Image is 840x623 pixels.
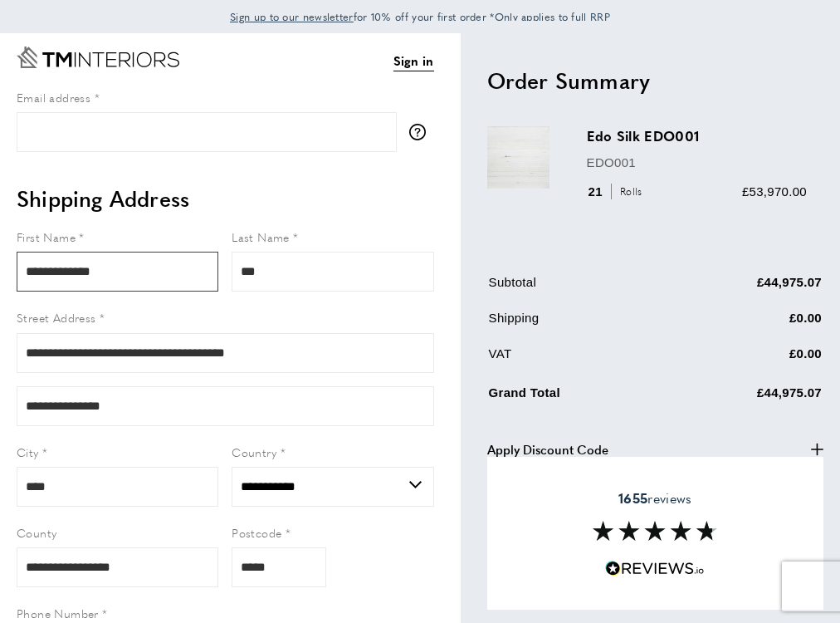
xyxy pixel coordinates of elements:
p: EDO001 [587,153,807,173]
span: Street Address [17,309,96,326]
span: Country [232,444,276,460]
strong: 1655 [618,488,647,508]
span: Apply Discount Code [487,439,608,459]
td: VAT [489,344,663,376]
span: Phone Number [17,605,99,621]
span: County [17,524,56,541]
td: £44,975.07 [664,380,822,415]
span: City [17,444,39,460]
span: for 10% off your first order *Only applies to full RRP [230,9,610,24]
td: £0.00 [664,344,822,376]
span: Rolls [611,184,647,199]
span: First Name [17,228,76,245]
span: Email address [17,89,90,105]
img: Reviews section [593,521,717,541]
td: £0.00 [664,308,822,341]
div: 21 [587,182,648,202]
a: Go to Home page [17,47,179,68]
span: Sign up to our newsletter [230,9,354,24]
h3: Edo Silk EDO001 [587,126,807,145]
td: Shipping [489,308,663,341]
span: £53,970.00 [742,184,807,199]
img: Edo Silk EDO001 [487,126,549,189]
button: More information [409,124,434,140]
span: reviews [618,490,691,507]
h2: Order Summary [487,66,823,96]
span: Last Name [232,228,290,245]
a: Sign in [393,51,434,71]
span: Postcode [232,524,281,541]
h2: Shipping Address [17,184,434,213]
td: £44,975.07 [664,272,822,305]
img: Reviews.io 5 stars [605,561,705,576]
a: Sign up to our newsletter [230,8,354,25]
td: Subtotal [489,272,663,305]
td: Grand Total [489,380,663,415]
